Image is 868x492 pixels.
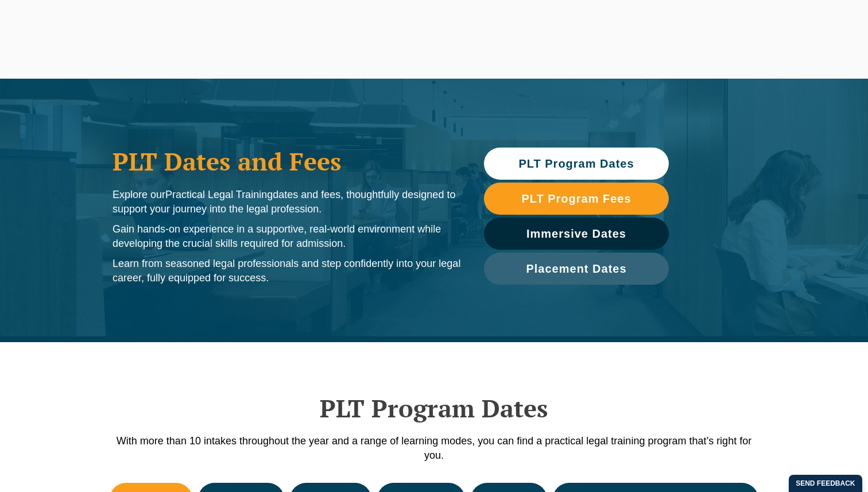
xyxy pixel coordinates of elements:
[526,228,626,239] span: Immersive Dates
[484,148,669,180] a: PLT Program Dates
[165,189,273,200] span: Practical Legal Training
[113,257,461,285] p: Learn from seasoned legal professionals and step confidently into your legal career, fully equipp...
[107,434,761,463] p: With more than 10 intakes throughout the year and a range of learning modes, you can find a pract...
[484,253,669,285] a: Placement Dates
[113,147,461,176] h1: PLT Dates and Fees
[113,222,461,251] p: Gain hands-on experience in a supportive, real-world environment while developing the crucial ski...
[526,263,626,274] span: Placement Dates
[484,218,669,250] a: Immersive Dates
[107,394,761,423] h2: PLT Program Dates
[113,188,461,216] p: Explore our dates and fees, thoughtfully designed to support your journey into the legal profession.
[521,193,631,204] span: PLT Program Fees
[518,158,634,169] span: PLT Program Dates
[484,183,669,215] a: PLT Program Fees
